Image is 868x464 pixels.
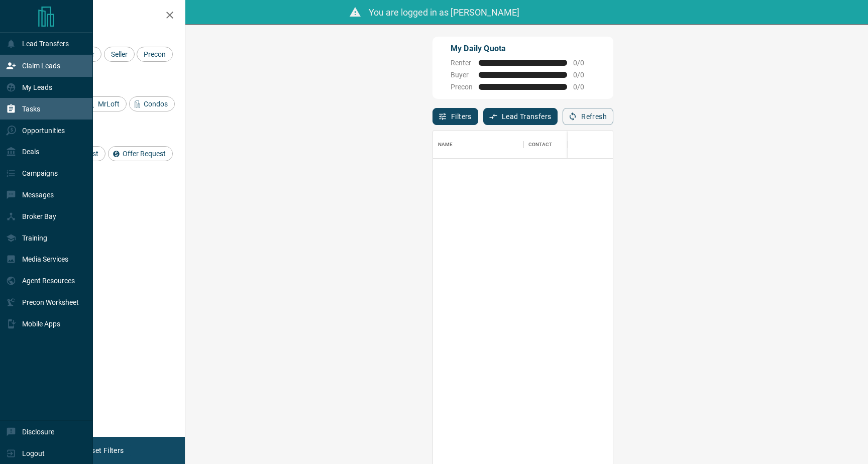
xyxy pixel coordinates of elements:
div: Offer Request [108,146,173,161]
button: Filters [432,108,478,125]
div: Seller [104,47,135,62]
div: Name [433,131,523,159]
div: Contact [528,131,552,159]
span: MrLoft [94,100,123,108]
span: Precon [140,50,169,58]
span: 0 / 0 [573,59,595,67]
span: Renter [451,59,473,67]
p: My Daily Quota [451,43,595,55]
span: You are logged in as [PERSON_NAME] [369,7,519,18]
span: 0 / 0 [573,71,595,79]
button: Lead Transfers [483,108,558,125]
div: Precon [137,47,173,62]
span: Buyer [451,71,473,79]
div: Condos [129,96,175,111]
span: 0 / 0 [573,83,595,91]
span: Precon [451,83,473,91]
span: Offer Request [119,150,169,158]
button: Reset Filters [76,442,130,459]
div: Name [438,131,453,159]
h2: Filters [32,10,175,22]
span: Condos [140,100,171,108]
span: Seller [107,50,131,58]
div: MrLoft [83,96,127,111]
button: Refresh [563,108,613,125]
div: Contact [523,131,604,159]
